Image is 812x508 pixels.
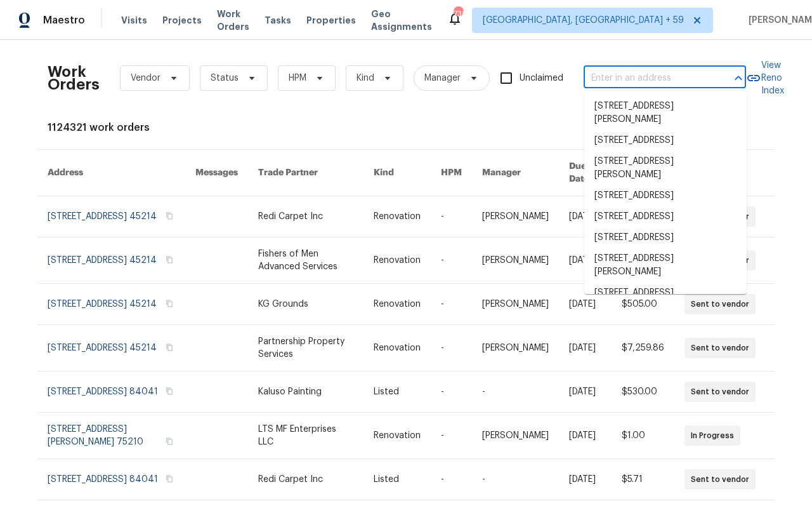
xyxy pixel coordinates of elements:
th: Trade Partner [248,150,364,196]
span: Status [211,72,239,84]
div: 730 [454,8,462,20]
th: Kind [363,150,431,196]
td: - [431,371,472,413]
td: - [431,325,472,371]
td: Listed [363,371,431,413]
td: - [472,459,559,500]
td: - [431,459,472,500]
td: - [472,371,559,413]
span: Geo Assignments [371,8,432,33]
li: [STREET_ADDRESS] [584,185,747,206]
div: 1124321 work orders [48,121,764,134]
td: [PERSON_NAME] [472,284,559,325]
li: [STREET_ADDRESS][PERSON_NAME] [584,151,747,185]
span: Work Orders [217,8,249,33]
td: - [431,413,472,459]
li: [STREET_ADDRESS] [584,227,747,248]
span: Kind [357,72,374,84]
td: [PERSON_NAME] [472,413,559,459]
span: Projects [162,14,202,27]
td: Renovation [363,237,431,284]
span: Properties [306,14,356,27]
td: Redi Carpet Inc [248,459,364,500]
th: Manager [472,150,559,196]
td: [PERSON_NAME] [472,237,559,284]
td: Renovation [363,196,431,237]
a: View Reno Index [746,59,784,97]
span: HPM [289,72,306,84]
li: [STREET_ADDRESS] [584,130,747,151]
th: Address [37,150,185,196]
td: Listed [363,459,431,500]
td: Renovation [363,284,431,325]
li: [STREET_ADDRESS][PERSON_NAME] [584,96,747,130]
li: [STREET_ADDRESS] [584,283,747,304]
th: Due Date [559,150,612,196]
td: Kaluso Painting [248,371,364,413]
button: Copy Address [164,473,175,485]
td: - [431,284,472,325]
button: Close [730,69,747,87]
span: Maestro [43,14,85,27]
td: KG Grounds [248,284,364,325]
span: Visits [121,14,147,27]
td: - [431,237,472,284]
th: HPM [431,150,472,196]
span: [GEOGRAPHIC_DATA], [GEOGRAPHIC_DATA] + 59 [483,14,684,27]
td: - [431,196,472,237]
h2: Work Orders [48,65,100,91]
button: Copy Address [164,436,175,447]
button: Copy Address [164,254,175,265]
li: [STREET_ADDRESS][PERSON_NAME] [584,248,747,283]
td: Partnership Property Services [248,325,364,371]
span: Tasks [265,16,291,25]
td: LTS MF Enterprises LLC [248,413,364,459]
button: Copy Address [164,342,175,353]
span: Unclaimed [520,72,563,85]
span: Manager [424,72,461,84]
span: Vendor [131,72,160,84]
button: Copy Address [164,298,175,309]
button: Copy Address [164,385,175,397]
td: Renovation [363,325,431,371]
th: Messages [185,150,248,196]
td: Renovation [363,413,431,459]
input: Enter in an address [584,69,710,88]
li: [STREET_ADDRESS] [584,206,747,227]
td: [PERSON_NAME] [472,196,559,237]
td: Redi Carpet Inc [248,196,364,237]
button: Copy Address [164,210,175,222]
td: Fishers of Men Advanced Services [248,237,364,284]
td: [PERSON_NAME] [472,325,559,371]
